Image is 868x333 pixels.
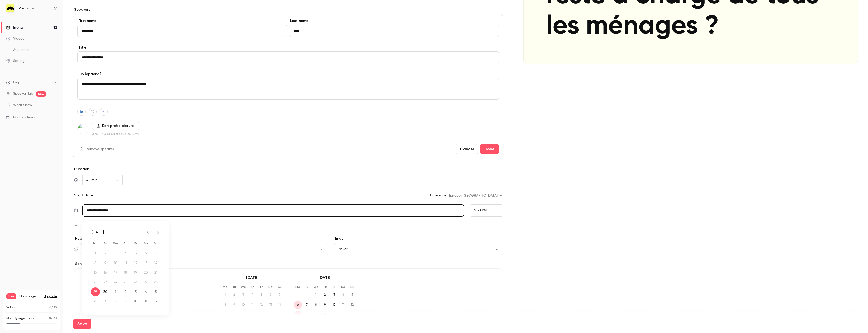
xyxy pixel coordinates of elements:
p: Th [321,285,329,289]
div: Europe/[GEOGRAPHIC_DATA] [449,193,503,198]
span: 3 [239,291,247,299]
button: 8 [111,297,120,306]
span: 11 [339,301,347,309]
p: Time zone: [430,193,447,198]
div: Settings [6,58,26,63]
span: 4 [339,291,347,299]
span: new [36,91,46,97]
h6: Vasco [19,6,29,11]
span: 12 [257,301,265,309]
button: 11 [141,297,150,306]
span: Sunday [151,238,160,248]
span: 8 [312,301,320,309]
label: First name [77,18,287,23]
button: Every week[DATE] [80,243,328,255]
span: 7 [276,291,284,299]
span: 6 [266,291,275,299]
button: Add session [74,223,103,228]
p: / 10 [49,305,57,310]
label: Bio (optional) [77,72,499,77]
div: Audience [6,47,29,52]
button: Done [480,144,499,154]
span: 2 [321,291,329,299]
span: 10 [330,301,338,309]
button: 3 [131,287,140,296]
p: Videos [6,305,16,310]
label: Title [77,45,499,50]
span: 14 [276,301,284,309]
span: 6 [294,301,302,309]
button: 30 [101,287,110,296]
p: [DATE] [221,275,284,281]
span: 11 [248,301,256,309]
span: Wednesday [111,238,120,248]
button: 2 [121,287,130,296]
button: 29 [91,287,100,296]
a: SpeakerHub [13,91,33,97]
button: 1 [111,287,120,296]
div: 45 min [82,178,123,183]
span: 7 [303,301,311,309]
span: 9 [321,301,329,309]
p: Fr [330,285,338,289]
div: [DATE] [91,229,104,235]
button: Remove speaker [77,145,117,153]
p: Mo [294,285,302,289]
button: 9 [121,297,130,306]
span: Book a demo [13,115,35,120]
p: Su [348,285,356,289]
label: Duration [73,166,503,172]
span: 2 [230,291,238,299]
p: Start date [73,193,93,198]
button: 5 [151,287,160,296]
button: 12 [151,297,160,306]
span: Free [6,293,16,299]
button: Next month [153,227,163,237]
span: 1 [221,291,229,299]
button: 4 [141,287,150,296]
p: JPG, PNG or GIF files up to 10MB [92,132,139,136]
span: Help [13,80,20,85]
button: Never [334,243,503,255]
span: Thursday [121,238,130,248]
button: Upgrade [44,294,57,298]
img: Vasco [6,4,14,12]
span: 13 [266,301,275,309]
button: Save [73,319,91,329]
p: Repeat [74,236,328,241]
p: Th [248,285,256,289]
span: 0 [49,306,51,309]
span: Friday [131,238,140,248]
span: 10 [239,301,247,309]
span: What's new [13,103,32,108]
label: Schedule preview [74,261,503,266]
span: 9 [230,301,238,309]
p: / 30 [49,316,57,321]
iframe: Noticeable Trigger [51,103,57,108]
span: 12 [348,301,356,309]
span: 5:30 PM [474,209,487,212]
p: [DATE] [294,275,356,281]
button: 7 [101,297,110,306]
p: Speakers [73,7,503,12]
button: 10 [131,297,140,306]
p: Ends [334,236,503,241]
p: We [312,285,320,289]
div: From [470,204,503,217]
p: Su [276,285,284,289]
button: 6 [91,297,100,306]
p: Monthly registrants [6,316,34,321]
div: Videos [6,36,24,41]
span: 5 [348,291,356,299]
span: Plan usage [19,294,41,298]
span: 3 [330,291,338,299]
p: Mo [221,285,229,289]
span: 8 [221,301,229,309]
span: Monday [91,238,100,248]
p: We [239,285,247,289]
label: Edit profile picture [92,122,139,130]
p: Sa [266,285,275,289]
span: 5 [257,291,265,299]
span: Saturday [141,238,150,248]
p: Tu [303,285,311,289]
